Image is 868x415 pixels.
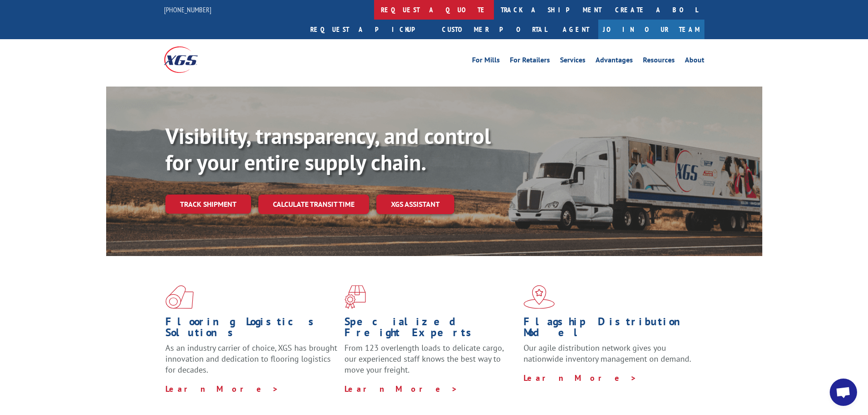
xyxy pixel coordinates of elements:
a: Resources [643,56,675,67]
a: Learn More > [344,384,458,394]
a: For Retailers [510,56,550,67]
h1: Specialized Freight Experts [344,316,517,343]
a: About [685,56,704,67]
a: For Mills [472,56,500,67]
img: xgs-icon-focused-on-flooring-red [344,285,366,309]
a: Learn More > [165,384,279,394]
span: Our agile distribution network gives you nationwide inventory management on demand. [524,343,691,364]
div: Open chat [830,379,857,406]
h1: Flagship Distribution Model [524,316,696,343]
img: xgs-icon-flagship-distribution-model-red [524,285,555,309]
a: Customer Portal [435,20,554,39]
a: XGS ASSISTANT [376,195,454,214]
img: xgs-icon-total-supply-chain-intelligence-red [165,285,194,309]
p: From 123 overlength loads to delicate cargo, our experienced staff knows the best way to move you... [344,343,517,383]
a: Calculate transit time [258,195,369,214]
a: [PHONE_NUMBER] [164,5,211,14]
a: Join Our Team [598,20,704,39]
a: Learn More > [524,373,637,383]
a: Advantages [596,56,633,67]
a: Track shipment [165,195,251,214]
span: As an industry carrier of choice, XGS has brought innovation and dedication to flooring logistics... [165,343,337,375]
a: Services [560,56,586,67]
a: Request a pickup [303,20,435,39]
h1: Flooring Logistics Solutions [165,316,338,343]
a: Agent [554,20,598,39]
b: Visibility, transparency, and control for your entire supply chain. [165,122,491,176]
